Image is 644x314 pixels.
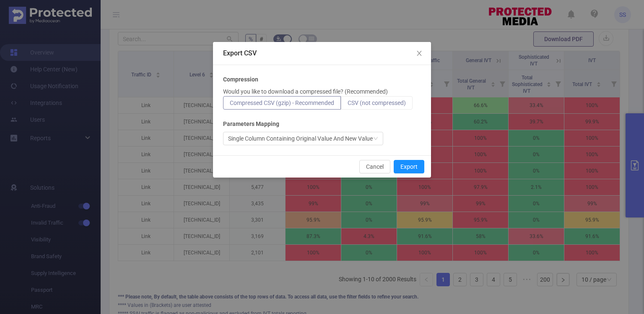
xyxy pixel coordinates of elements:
i: icon: close [416,50,423,57]
button: Close [408,42,431,65]
p: Would you like to download a compressed file? (Recommended) [223,87,388,96]
div: Single Column Containing Original Value And New Value [228,132,373,145]
i: icon: down [373,136,378,142]
button: Cancel [359,160,390,173]
span: CSV (not compressed) [348,99,406,106]
div: Export CSV [223,49,421,58]
span: Compressed CSV (gzip) - Recommended [230,99,334,106]
b: Compression [223,75,258,84]
b: Parameters Mapping [223,120,279,128]
button: Export [394,160,424,173]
